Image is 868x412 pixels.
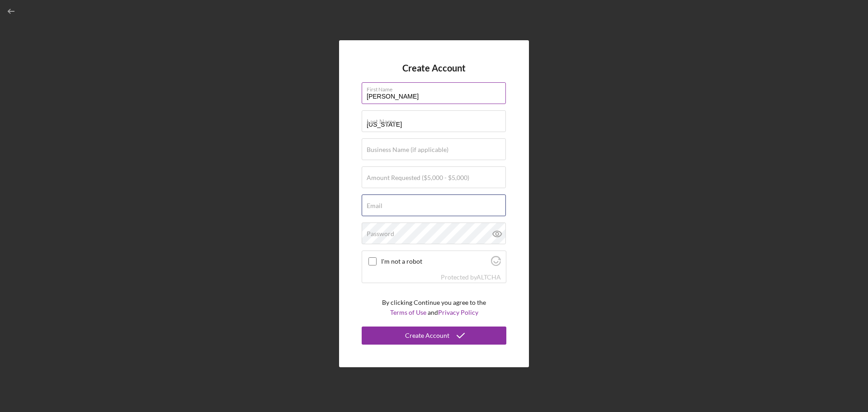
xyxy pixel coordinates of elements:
[476,273,501,281] a: Visit Altcha.org
[381,258,488,265] label: I'm not a robot
[438,308,478,316] a: Privacy Policy
[367,146,448,153] label: Business Name (if applicable)
[367,118,396,125] label: Last Name
[362,327,506,345] button: Create Account
[402,63,466,73] h4: Create Account
[367,202,382,209] label: Email
[367,174,469,181] label: Amount Requested ($5,000 - $5,000)
[382,298,486,318] p: By clicking Continue you agree to the and
[390,308,426,316] a: Terms of Use
[441,274,501,281] div: Protected by
[405,327,449,345] div: Create Account
[367,230,394,237] label: Password
[491,260,501,267] a: Visit Altcha.org
[367,83,506,93] label: First Name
